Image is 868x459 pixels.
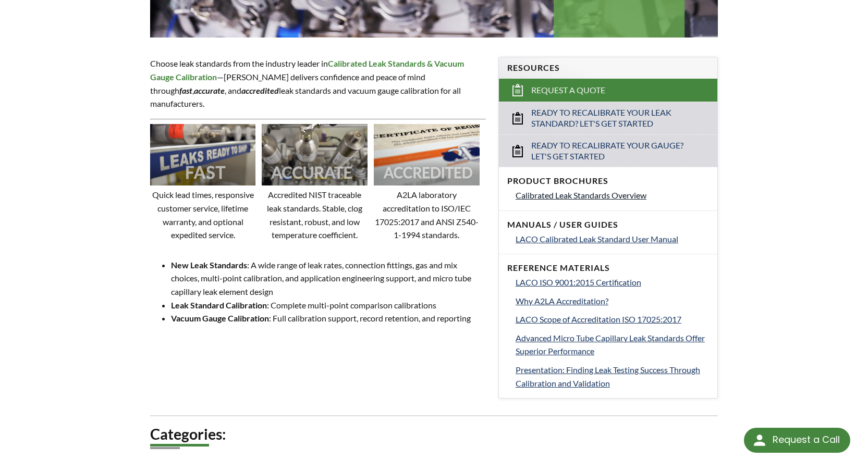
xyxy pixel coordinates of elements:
[516,190,646,200] span: Calibrated Leak Standards Overview
[507,219,709,230] h4: Manuals / User Guides
[516,296,608,306] span: Why A2LA Accreditation?
[516,277,641,287] span: LACO ISO 9001:2015 Certification
[179,85,192,95] em: fast
[744,428,850,453] div: Request a Call
[150,425,718,444] h2: Categories:
[171,312,486,325] li: : Full calibration support, record retention, and reporting
[507,63,709,73] h4: Resources
[516,234,678,244] span: LACO Calibrated Leak Standard User Manual
[516,294,709,308] a: Why A2LA Accreditation?
[150,57,486,110] p: Choose leak standards from the industry leader in —[PERSON_NAME] delivers confidence and peace of...
[241,85,279,95] em: accredited
[773,428,840,452] div: Request a Call
[531,140,686,162] span: Ready to Recalibrate Your Gauge? Let's Get Started
[507,176,709,187] h4: Product Brochures
[374,124,480,185] img: Image showing the word ACCREDITED overlaid on it
[516,363,709,390] a: Presentation: Finding Leak Testing Success Through Calibration and Validation
[171,313,269,323] strong: Vacuum Gauge Calibration
[516,232,709,246] a: LACO Calibrated Leak Standard User Manual
[516,276,709,289] a: LACO ISO 9001:2015 Certification
[150,188,256,241] p: Quick lead times, responsive customer service, lifetime warranty, and optional expedited service.
[507,263,709,274] h4: Reference Materials
[194,85,225,95] strong: accurate
[499,134,717,167] a: Ready to Recalibrate Your Gauge? Let's Get Started
[516,331,709,358] a: Advanced Micro Tube Capillary Leak Standards Offer Superior Performance
[516,313,709,326] a: LACO Scope of Accreditation ISO 17025:2017
[516,189,709,202] a: Calibrated Leak Standards Overview
[751,432,768,449] img: round button
[499,79,717,102] a: Request a Quote
[171,258,486,299] li: : A wide range of leak rates, connection fittings, gas and mix choices, multi-point calibration, ...
[171,300,267,310] strong: Leak Standard Calibration
[516,333,705,356] span: Advanced Micro Tube Capillary Leak Standards Offer Superior Performance
[262,124,368,185] img: Image showing the word ACCURATE overlaid on it
[171,299,486,312] li: : Complete multi-point comparison calibrations
[499,102,717,134] a: Ready to Recalibrate Your Leak Standard? Let's Get Started
[516,365,700,388] span: Presentation: Finding Leak Testing Success Through Calibration and Validation
[374,188,480,241] p: A2LA laboratory accreditation to ISO/IEC 17025:2017 and ANSI Z540-1-1994 standards.
[531,107,686,129] span: Ready to Recalibrate Your Leak Standard? Let's Get Started
[262,188,368,241] p: Accredited NIST traceable leak standards. Stable, clog resistant, robust, and low temperature coe...
[150,124,256,185] img: Image showing the word FAST overlaid on it
[171,260,247,270] strong: New Leak Standards
[516,314,681,324] span: LACO Scope of Accreditation ISO 17025:2017
[531,85,605,96] span: Request a Quote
